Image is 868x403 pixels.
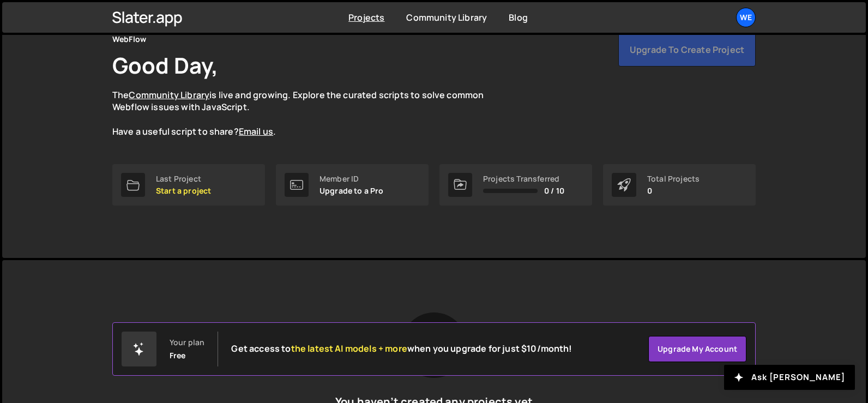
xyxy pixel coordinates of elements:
h2: Get access to when you upgrade for just $10/month! [231,344,572,354]
div: WebFlow [112,33,146,46]
a: Upgrade my account [648,336,746,362]
div: Projects Transferred [483,175,564,183]
a: Projects [348,11,384,23]
button: Ask [PERSON_NAME] [724,365,855,390]
a: Email us [239,125,273,137]
div: Last Project [156,175,211,183]
p: 0 [647,187,700,195]
a: We [736,8,756,27]
div: Free [170,351,186,360]
p: Upgrade to a Pro [320,187,384,195]
div: Total Projects [647,175,700,183]
a: Community Library [129,89,209,101]
a: Last Project Start a project [112,164,265,206]
a: Blog [509,11,528,23]
h1: Good Day, [112,50,218,80]
a: Community Library [406,11,487,23]
p: The is live and growing. Explore the curated scripts to solve common Webflow issues with JavaScri... [112,89,505,138]
div: Your plan [170,338,204,347]
span: 0 / 10 [544,187,564,195]
div: Member ID [320,175,384,183]
p: Start a project [156,187,211,195]
span: the latest AI models + more [291,342,407,354]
